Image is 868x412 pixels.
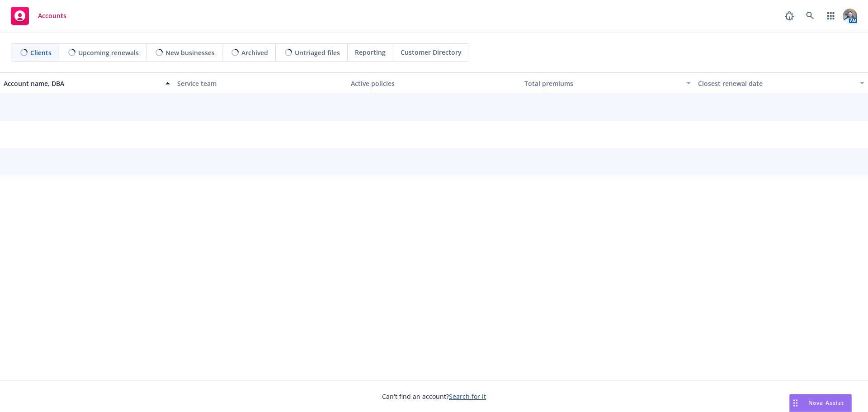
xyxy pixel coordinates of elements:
span: Customer Directory [401,47,462,57]
div: Service team [177,79,344,88]
button: Closest renewal date [694,72,868,94]
button: Nova Assist [789,394,852,412]
button: Service team [174,72,347,94]
div: Drag to move [790,394,801,412]
div: Active policies [351,79,517,88]
button: Total premiums [521,72,694,94]
a: Switch app [822,7,840,25]
span: Nova Assist [808,399,844,407]
span: Can't find an account? [382,392,486,401]
span: New businesses [165,48,215,57]
span: Archived [241,48,268,57]
span: Untriaged files [295,48,340,57]
span: Clients [30,48,52,57]
a: Report a Bug [780,7,798,25]
span: Accounts [38,12,66,19]
a: Search [801,7,819,25]
a: Accounts [7,3,70,28]
span: Upcoming renewals [78,48,139,57]
div: Closest renewal date [698,79,854,88]
a: Search for it [449,392,486,401]
span: Reporting [355,47,386,57]
div: Total premiums [524,79,681,88]
img: photo [843,9,857,23]
button: Active policies [347,72,521,94]
div: Account name, DBA [4,79,160,88]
